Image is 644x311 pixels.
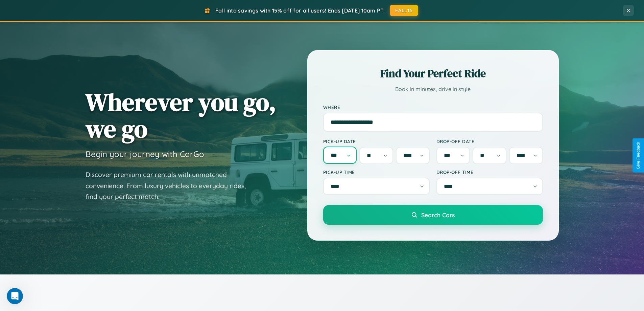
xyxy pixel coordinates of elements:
[86,149,204,159] h3: Begin your journey with CarGo
[86,169,255,202] p: Discover premium car rentals with unmatched convenience. From luxury vehicles to everyday rides, ...
[436,169,543,175] label: Drop-off Time
[323,84,543,94] p: Book in minutes, drive in style
[323,104,543,110] label: Where
[7,288,23,304] iframe: Intercom live chat
[323,138,430,144] label: Pick-up Date
[390,5,418,16] button: FALL15
[421,211,455,219] span: Search Cars
[323,169,430,175] label: Pick-up Time
[323,205,543,225] button: Search Cars
[215,7,385,14] span: Fall into savings with 15% off for all users! Ends [DATE] 10am PT.
[636,142,641,169] div: Give Feedback
[86,89,276,142] h1: Wherever you go, we go
[436,138,543,144] label: Drop-off Date
[323,66,543,81] h2: Find Your Perfect Ride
